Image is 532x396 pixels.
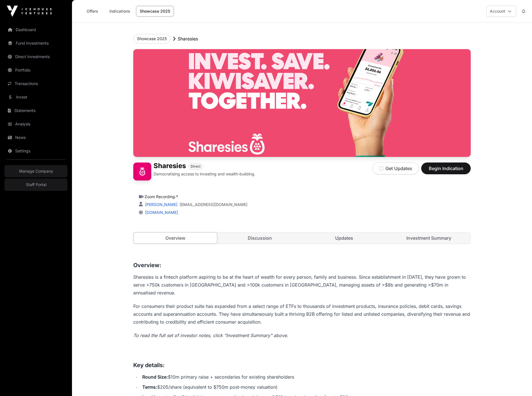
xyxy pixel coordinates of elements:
[421,162,471,174] button: Begin Indication
[372,162,419,174] button: Get Updates
[133,34,170,44] button: Showcase 2025
[218,232,302,244] a: Discussion
[144,202,177,207] a: [PERSON_NAME]
[7,6,52,17] img: Icehouse Ventures Logo
[4,77,67,90] a: Transactions
[133,333,288,338] em: To read the full set of investor notes, click "Investment Summary" above.
[133,273,471,297] p: Sharesies is a fintech platform aspiring to be at the heart of wealth for every person, family an...
[4,178,67,191] a: Staff Portal
[136,6,174,17] a: Showcase 2025
[143,210,178,215] a: [DOMAIN_NAME]
[191,164,200,169] span: Direct
[154,171,255,177] p: Democratising access to investing and wealth-building.
[133,261,471,270] h3: Overview:
[4,91,67,103] a: Invest
[4,118,67,130] a: Analysis
[145,194,178,199] a: Zoom Recording
[133,232,217,244] a: Overview
[81,6,103,17] a: Offers
[4,104,67,117] a: Statements
[428,165,464,172] span: Begin Indication
[142,374,168,380] strong: Round Size:
[134,232,470,244] nav: Tabs
[486,6,516,17] button: Account
[421,168,471,174] a: Begin Indication
[133,162,151,180] img: Sharesies
[387,232,471,244] a: Investment Summary
[4,37,67,49] a: Fund Investments
[141,383,471,391] li: $205/share (equivalent to $750m post-money valuation)
[178,35,198,42] p: Sharesies
[133,302,471,326] p: For consumers their product suite has expanded from a select range of ETFs to thousands of invest...
[141,373,471,381] li: $10m primary raise + secondaries for existing shareholders
[106,6,134,17] a: Indications
[4,51,67,63] a: Direct Investments
[133,361,471,370] h3: Key details:
[4,145,67,157] a: Settings
[180,202,247,207] a: [EMAIL_ADDRESS][DOMAIN_NAME]
[4,165,67,177] a: Manage Company
[4,24,67,36] a: Dashboard
[142,384,157,390] strong: Terms:
[4,64,67,76] a: Portfolio
[303,232,386,244] a: Updates
[133,49,471,157] img: Sharesies
[154,162,186,170] h1: Sharesies
[4,131,67,144] a: News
